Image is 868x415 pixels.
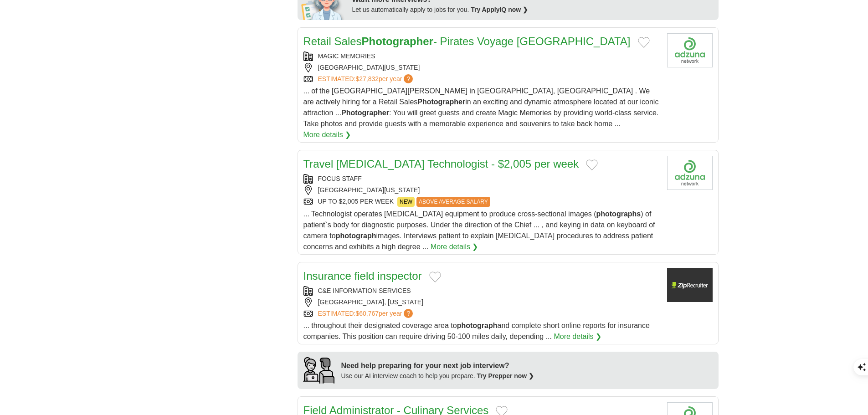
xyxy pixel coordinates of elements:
[336,232,376,240] strong: photograph
[303,174,660,184] div: FOCUS STAFF
[362,35,433,47] strong: Photographer
[554,331,601,342] a: More details ❯
[404,74,413,83] span: ?
[303,129,351,140] a: More details ❯
[667,33,713,67] img: Company logo
[355,310,379,317] span: $60,767
[417,98,465,106] strong: Photographer
[352,5,713,15] div: Let us automatically apply to jobs for you.
[596,210,641,218] strong: photographs
[303,210,655,251] span: ... Technologist operates [MEDICAL_DATA] equipment to produce cross-sectional images ( ) of patie...
[667,268,713,302] img: Company logo
[303,185,660,195] div: [GEOGRAPHIC_DATA][US_STATE]
[341,109,389,117] strong: Photographer
[341,371,534,381] div: Use our AI interview coach to help you prepare.
[318,74,415,84] a: ESTIMATED:$27,832per year?
[416,197,490,207] span: ABOVE AVERAGE SALARY
[303,158,579,170] a: Travel [MEDICAL_DATA] Technologist - $2,005 per week
[667,156,713,190] img: Company logo
[429,272,441,282] button: Add to favorite jobs
[303,63,660,72] div: [GEOGRAPHIC_DATA][US_STATE]
[355,75,379,82] span: $27,832
[303,35,631,47] a: Retail SalesPhotographer- Pirates Voyage [GEOGRAPHIC_DATA]
[477,372,534,379] a: Try Prepper now ❯
[303,322,650,340] span: ... throughout their designated coverage area to and complete short online reports for insurance ...
[303,197,660,207] div: UP TO $2,005 PER WEEK
[318,309,415,318] a: ESTIMATED:$60,767per year?
[586,159,598,170] button: Add to favorite jobs
[638,37,650,48] button: Add to favorite jobs
[431,241,478,252] a: More details ❯
[303,87,659,128] span: ... of the [GEOGRAPHIC_DATA][PERSON_NAME] in [GEOGRAPHIC_DATA], [GEOGRAPHIC_DATA] . We are active...
[303,51,660,61] div: MAGIC MEMORIES
[457,322,498,329] strong: photograph
[303,270,422,282] a: Insurance field inspector
[341,360,534,371] div: Need help preparing for your next job interview?
[303,286,660,296] div: C&E INFORMATION SERVICES
[471,6,528,13] a: Try ApplyIQ now ❯
[397,197,415,207] span: NEW
[404,309,413,318] span: ?
[303,297,660,307] div: [GEOGRAPHIC_DATA], [US_STATE]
